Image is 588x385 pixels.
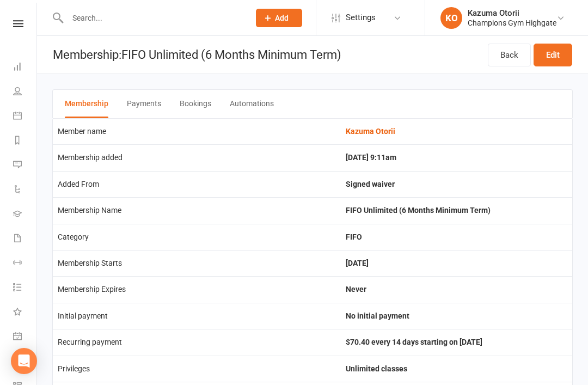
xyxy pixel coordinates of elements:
td: Initial payment [53,303,341,329]
a: Reports [13,129,38,154]
button: Bookings [180,90,211,118]
h1: Membership: FIFO Unlimited (6 Months Minimum Term) [37,36,341,74]
td: [DATE] 9:11am [341,144,572,170]
button: Payments [127,90,161,118]
a: Back [488,44,531,66]
div: Never [346,285,567,294]
a: Calendar [13,105,38,129]
td: Signed waiver [341,171,572,197]
td: FIFO Unlimited (6 Months Minimum Term) [341,197,572,223]
button: Membership [65,90,108,118]
td: Recurring payment [53,329,341,355]
td: Privileges [53,356,341,382]
td: Category [53,224,341,250]
span: Settings [346,5,376,30]
a: General attendance kiosk mode [13,325,38,350]
td: Membership Expires [53,276,341,302]
td: Member name [53,118,341,144]
a: Kazuma Otorii [346,127,395,136]
td: Added From [53,171,341,197]
td: Membership Name [53,197,341,223]
div: Open Intercom Messenger [11,348,37,374]
a: People [13,80,38,105]
div: KO [440,7,462,29]
a: What's New [13,301,38,325]
button: Automations [230,90,274,118]
td: Membership added [53,144,341,170]
td: No initial payment [341,303,572,329]
div: Champions Gym Highgate [468,18,556,28]
td: $70.40 every 14 days starting on [DATE] [341,329,572,355]
td: FIFO [341,224,572,250]
td: [DATE] [341,250,572,276]
span: Add [275,14,289,22]
input: Search... [64,10,242,26]
a: Dashboard [13,56,38,80]
td: Membership Starts [53,250,341,276]
li: Unlimited classes [346,365,567,373]
button: Add [256,9,302,27]
a: Edit [534,44,572,66]
div: Kazuma Otorii [468,8,556,18]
